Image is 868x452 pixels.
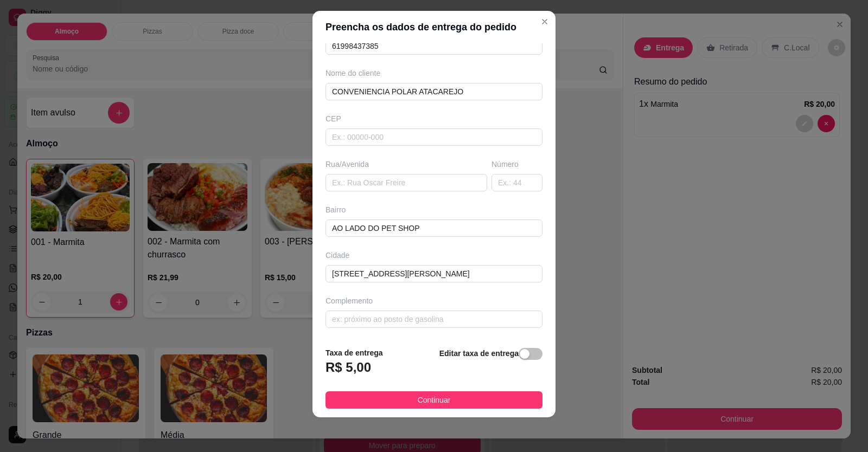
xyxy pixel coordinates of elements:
[492,159,542,170] div: Número
[536,13,553,30] button: Close
[492,174,542,191] input: Ex.: 44
[325,250,542,261] div: Cidade
[325,68,542,79] div: Nome do cliente
[312,11,556,43] header: Preencha os dados de entrega do pedido
[325,359,371,376] h3: R$ 5,00
[325,128,542,146] input: Ex.: 00000-000
[325,83,542,100] input: Ex.: João da Silva
[325,37,542,55] input: Ex.: (11) 9 8888-9999
[325,174,487,191] input: Ex.: Rua Oscar Freire
[325,204,542,215] div: Bairro
[325,391,542,409] button: Continuar
[325,265,542,282] input: Ex.: Santo André
[325,311,542,328] input: ex: próximo ao posto de gasolina
[418,394,451,406] span: Continuar
[325,348,383,357] strong: Taxa de entrega
[325,113,542,124] div: CEP
[439,349,519,358] strong: Editar taxa de entrega
[325,219,542,237] input: Ex.: Bairro Jardim
[325,159,487,170] div: Rua/Avenida
[325,295,542,306] div: Complemento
